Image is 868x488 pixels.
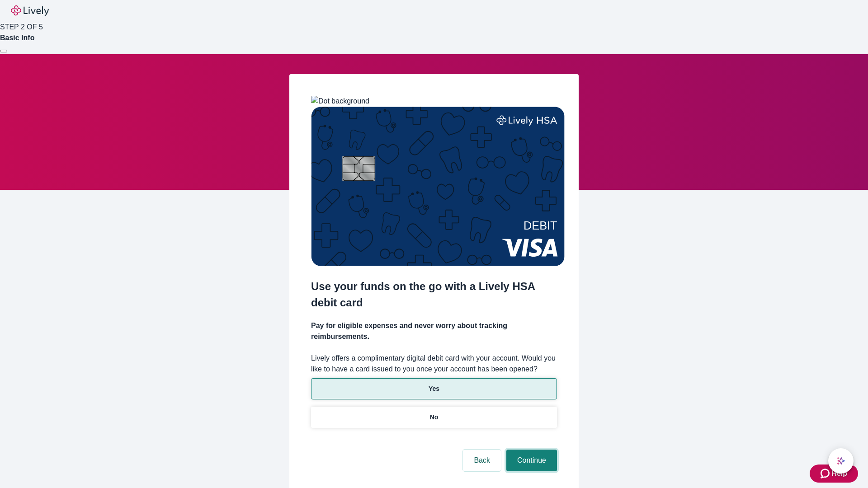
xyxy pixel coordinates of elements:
[311,107,565,266] img: Debit card
[311,353,557,375] label: Lively offers a complimentary digital debit card with your account. Would you like to have a card...
[463,450,501,471] button: Back
[506,450,557,471] button: Continue
[810,465,858,483] button: Zendesk support iconHelp
[831,468,847,479] span: Help
[430,413,439,422] p: No
[311,378,557,399] button: Yes
[311,96,369,107] img: Dot background
[311,320,557,342] h4: Pay for eligible expenses and never worry about tracking reimbursements.
[836,456,845,465] svg: Lively AI Assistant
[828,448,854,474] button: chat
[311,407,557,428] button: No
[821,468,831,479] svg: Zendesk support icon
[11,5,49,16] img: Lively
[429,384,439,394] p: Yes
[311,278,557,311] h2: Use your funds on the go with a Lively HSA debit card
